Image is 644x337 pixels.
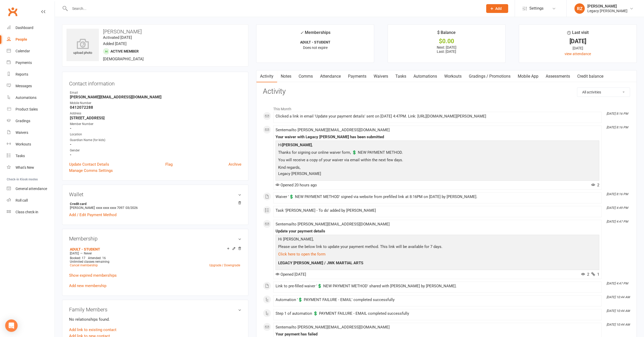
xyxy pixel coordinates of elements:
[276,229,599,233] div: Update your payment details
[7,34,55,45] a: People
[66,39,99,56] div: upload photo
[465,70,514,82] a: Gradings / Promotions
[393,45,501,54] p: Next: [DATE] Last: [DATE]
[69,79,241,86] h3: Contact information
[295,70,316,82] a: Comms
[66,29,244,34] h3: [PERSON_NAME]
[574,70,607,82] a: Credit balance
[437,29,456,39] div: $ Balance
[228,161,241,167] a: Archive
[69,251,241,255] div: —
[256,70,277,82] a: Activity
[276,272,306,277] span: Opened [DATE]
[165,161,173,167] a: Flag
[606,112,628,115] i: [DATE] 8:16 PM
[606,126,628,129] i: [DATE] 8:16 PM
[276,128,390,132] span: Sent email to [PERSON_NAME][EMAIL_ADDRESS][DOMAIN_NAME]
[70,126,241,131] strong: -
[7,22,55,34] a: Dashboard
[69,273,117,278] a: Show expired memberships
[70,132,241,137] div: Location
[96,206,124,210] span: xxxx xxxx xxxx 7097
[70,142,241,147] strong: -
[16,26,33,30] div: Dashboard
[300,29,330,39] div: Memberships
[16,84,32,88] div: Messages
[69,236,241,241] h3: Membership
[565,52,591,56] a: view attendance
[69,327,116,333] a: Add link to existing contact
[276,114,599,119] div: Clicked a link in email 'Update your payment details' sent on [DATE] 4:47PM. Link: [URL][DOMAIN_N...
[591,272,599,277] span: 1
[7,69,55,80] a: Reports
[277,142,598,149] p: Hi ,
[16,96,36,100] div: Automations
[7,183,55,195] a: General attendance kiosk mode
[16,37,27,41] div: People
[276,325,390,329] span: Sent email to [PERSON_NAME][EMAIL_ADDRESS][DOMAIN_NAME]
[84,252,92,255] span: Never
[542,70,574,82] a: Assessments
[606,192,628,196] i: [DATE] 8:16 PM
[69,307,241,312] h3: Family Members
[278,252,325,257] a: Click here to open the form
[70,260,109,263] span: Unlimited classes remaining
[16,198,28,202] div: Roll call
[277,157,598,164] p: You will receive a copy of your waiver via email within the next few days.
[276,311,599,316] div: Step 1 of automation 💲 PAYMENT FAILURE - EMAIL completed successfully
[70,122,241,127] div: Member Number
[277,244,598,251] p: Please use the below link to update your payment method. This link will be available for 7 days.
[16,61,32,65] div: Payments
[7,206,55,218] a: Class kiosk mode
[524,45,632,51] div: [DATE]
[606,309,630,313] i: [DATE] 10:44 AM
[16,165,34,170] div: What's New
[344,70,370,82] a: Payments
[7,45,55,57] a: Calendar
[103,35,132,40] time: Activated [DATE]
[70,256,85,260] span: Booked: 17
[276,284,599,288] div: Link to pre-filled waiver '💲 NEW PAYMENT METHOD' shared with [PERSON_NAME] by [PERSON_NAME].
[70,111,241,116] div: Address
[276,222,390,226] span: Sent email to [PERSON_NAME][EMAIL_ADDRESS][DOMAIN_NAME]
[606,220,628,223] i: [DATE] 4:47 PM
[486,4,508,13] button: Add
[16,107,38,111] div: Product Sales
[7,104,55,115] a: Product Sales
[16,187,47,191] div: General attendance
[7,195,55,206] a: Roll call
[278,261,363,265] span: LEGACY [PERSON_NAME] / JWK MARTIAL ARTS
[282,143,312,147] strong: [PERSON_NAME]
[524,39,632,44] div: [DATE]
[277,164,598,178] p: Kind regards, Legacy [PERSON_NAME]
[263,104,630,112] li: This Month
[303,46,328,50] span: Does not expire
[69,201,241,210] li: [PERSON_NAME]
[209,263,240,267] a: Upgrade / Downgrade
[70,152,241,157] strong: -
[69,212,116,218] a: Add / Edit Payment Method
[70,247,100,251] a: ADULT - STUDENT
[276,298,599,302] div: Automation '💲 PAYMENT FAILURE - EMAIL' completed successfully
[103,41,127,46] time: Added [DATE]
[70,101,241,106] div: Mobile Number
[70,252,79,255] span: [DATE]
[7,127,55,138] a: Waivers
[276,208,599,213] div: Task '[PERSON_NAME] - To do' added by [PERSON_NAME]
[277,70,295,82] a: Notes
[16,72,28,76] div: Reports
[16,210,38,214] div: Class check-in
[70,105,241,110] strong: 0412072288
[70,95,241,99] strong: [PERSON_NAME][EMAIL_ADDRESS][DOMAIN_NAME]
[7,92,55,104] a: Automations
[370,70,392,82] a: Waivers
[103,57,144,61] span: [DEMOGRAPHIC_DATA]
[392,70,410,82] a: Tasks
[606,295,630,299] i: [DATE] 10:44 AM
[276,332,599,336] div: Your payment has failed
[70,263,98,267] a: Cancel membership
[16,49,30,53] div: Calendar
[7,150,55,162] a: Tasks
[591,183,599,187] span: 2
[276,183,317,187] span: Opened 20 hours ago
